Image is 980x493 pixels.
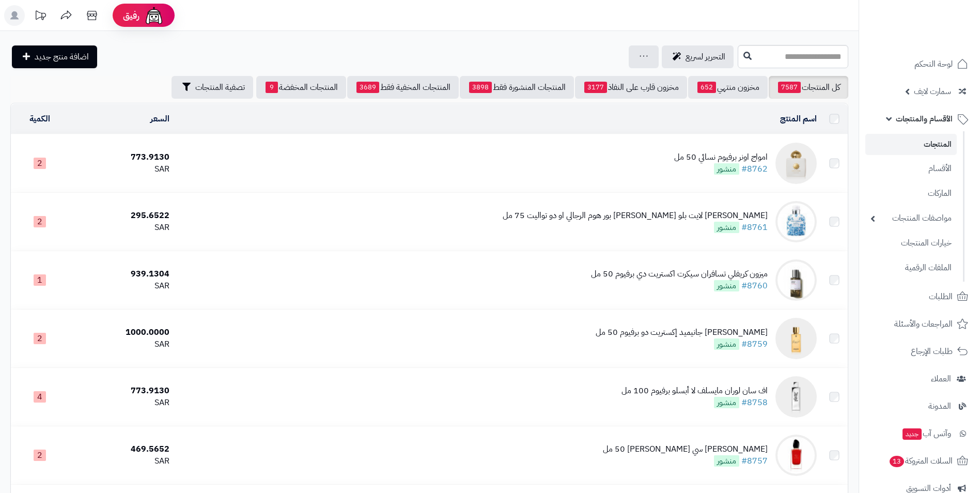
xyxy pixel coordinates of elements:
[865,312,974,336] a: المراجعات والأسئلة
[931,372,951,386] span: العملاء
[697,82,716,93] span: 652
[266,82,278,93] span: 9
[73,151,169,163] div: 773.9130
[584,82,607,93] span: 3177
[780,113,817,125] a: اسم المنتج
[865,257,957,279] a: الملفات الرقمية
[34,274,46,286] span: 1
[714,280,739,291] span: منشور
[686,51,725,63] span: التحرير لسريع
[356,82,379,93] span: 3689
[621,385,768,397] div: اف سان لوران مايسلف لا أبسلو برفيوم 100 مل
[929,289,953,304] span: الطلبات
[775,143,817,184] img: امواج اونر برفيوم نسائي 50 مل
[889,454,953,468] span: السلات المتروكة
[741,455,768,467] a: #8757
[256,76,346,99] a: المنتجات المخفضة9
[865,339,974,364] a: طلبات الإرجاع
[503,210,768,222] div: [PERSON_NAME] لايت بلو [PERSON_NAME] بور هوم الرجالي او دو تواليت 75 مل
[911,344,953,359] span: طلبات الإرجاع
[29,113,50,125] a: الكمية
[144,5,164,26] img: ai-face.png
[688,76,768,99] a: مخزون منتهي652
[714,455,739,467] span: منشور
[714,397,739,408] span: منشور
[469,82,492,93] span: 3898
[73,397,169,409] div: SAR
[172,76,253,99] button: تصفية المنتجات
[34,333,46,344] span: 2
[27,5,53,28] a: تحديثات المنصة
[73,163,169,175] div: SAR
[865,207,957,229] a: مواصفات المنتجات
[714,338,739,350] span: منشور
[73,327,169,338] div: 1000.0000
[34,216,46,227] span: 2
[775,318,817,359] img: مارك أنطوان باروا جانيميد إكستريت دو برفيوم 50 مل
[73,338,169,350] div: SAR
[73,210,169,222] div: 295.6522
[775,376,817,418] img: اف سان لوران مايسلف لا أبسلو برفيوم 100 مل
[123,9,139,22] span: رفيق
[195,81,245,94] span: تصفية المنتجات
[865,52,974,76] a: لوحة التحكم
[741,396,768,409] a: #8758
[73,280,169,292] div: SAR
[778,82,801,93] span: 7587
[775,435,817,476] img: جورجيو أرماني سي باسيوني 50 مل
[575,76,687,99] a: مخزون قارب على النفاذ3177
[865,158,957,180] a: الأقسام
[150,113,169,125] a: السعر
[741,280,768,292] a: #8760
[865,366,974,391] a: العملاء
[73,222,169,234] div: SAR
[890,456,904,467] span: 13
[35,51,89,63] span: اضافة منتج جديد
[769,76,848,99] a: كل المنتجات7587
[460,76,574,99] a: المنتجات المنشورة فقط3898
[865,232,957,254] a: خيارات المنتجات
[73,385,169,397] div: 773.9130
[347,76,459,99] a: المنتجات المخفية فقط3689
[741,338,768,350] a: #8759
[914,84,951,99] span: سمارت لايف
[894,317,953,331] span: المراجعات والأسئلة
[741,163,768,175] a: #8762
[596,327,768,338] div: [PERSON_NAME] جانيميد إكستريت دو برفيوم 50 مل
[73,443,169,455] div: 469.5652
[73,268,169,280] div: 939.1304
[12,45,97,68] a: اضافة منتج جديد
[865,421,974,446] a: وآتس آبجديد
[591,268,768,280] div: ميزون كريفلي تسافران سيكرت اكستريت دي برفيوم 50 مل
[34,391,46,403] span: 4
[865,394,974,419] a: المدونة
[865,284,974,309] a: الطلبات
[928,399,951,413] span: المدونة
[865,449,974,473] a: السلات المتروكة13
[34,450,46,461] span: 2
[714,163,739,175] span: منشور
[775,201,817,242] img: دولتشي غابانا لايت بلو سمر فايبس بور هوم الرجالي او دو تواليت 75 مل
[865,182,957,205] a: الماركات
[896,112,953,126] span: الأقسام والمنتجات
[662,45,734,68] a: التحرير لسريع
[775,259,817,301] img: ميزون كريفلي تسافران سيكرت اكستريت دي برفيوم 50 مل
[901,426,951,441] span: وآتس آب
[741,221,768,234] a: #8761
[714,222,739,233] span: منشور
[910,27,970,49] img: logo-2.png
[603,443,768,455] div: [PERSON_NAME] سي [PERSON_NAME] 50 مل
[914,57,953,71] span: لوحة التحكم
[34,158,46,169] span: 2
[865,134,957,155] a: المنتجات
[674,151,768,163] div: امواج اونر برفيوم نسائي 50 مل
[903,428,922,440] span: جديد
[73,455,169,467] div: SAR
